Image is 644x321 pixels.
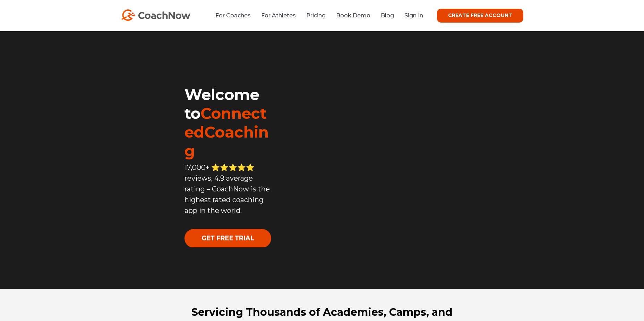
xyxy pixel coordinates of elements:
span: 17,000+ ⭐️⭐️⭐️⭐️⭐️ reviews, 4.9 average rating – CoachNow is the highest rated coaching app in th... [184,163,270,215]
span: ConnectedCoaching [184,104,269,160]
img: GET FREE TRIAL [184,229,271,247]
a: Pricing [306,12,326,19]
a: For Coaches [215,12,251,19]
a: Book Demo [336,12,370,19]
h1: Welcome to [184,85,272,160]
a: Blog [381,12,394,19]
a: For Athletes [261,12,296,19]
a: CREATE FREE ACCOUNT [437,9,523,23]
img: CoachNow Logo [121,9,190,21]
a: Sign In [404,12,423,19]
